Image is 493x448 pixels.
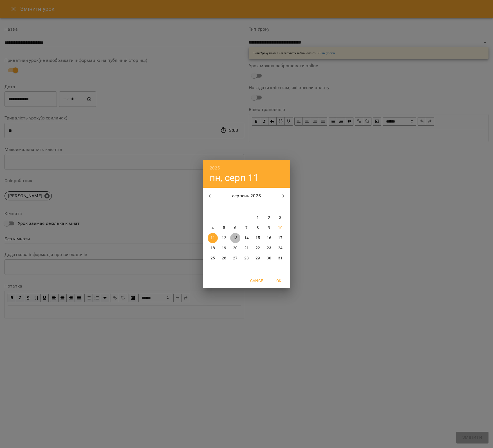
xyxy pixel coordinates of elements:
[210,235,215,241] p: 11
[275,223,285,233] button: 10
[275,243,285,253] button: 24
[230,204,240,210] span: ср
[250,277,265,284] span: Cancel
[223,225,225,231] p: 5
[268,215,270,221] p: 2
[275,253,285,263] button: 31
[253,233,263,243] button: 15
[264,233,274,243] button: 16
[233,255,237,261] p: 27
[268,225,270,231] p: 9
[210,255,215,261] p: 25
[253,243,263,253] button: 22
[256,245,260,251] p: 22
[264,204,274,210] span: сб
[253,204,263,210] span: пт
[230,223,240,233] button: 6
[210,172,259,184] button: пн, серп 11
[272,277,286,284] span: OK
[212,225,214,231] p: 4
[244,245,249,251] p: 21
[241,223,252,233] button: 7
[278,235,283,241] p: 17
[257,215,259,221] p: 1
[219,243,229,253] button: 19
[241,243,252,253] button: 21
[275,233,285,243] button: 17
[257,225,259,231] p: 8
[275,204,285,210] span: нд
[253,223,263,233] button: 8
[267,235,271,241] p: 16
[256,255,260,261] p: 29
[208,204,218,210] span: пн
[241,233,252,243] button: 14
[219,233,229,243] button: 12
[253,253,263,263] button: 29
[208,243,218,253] button: 18
[219,223,229,233] button: 5
[216,193,277,199] p: серпень 2025
[241,204,252,210] span: чт
[264,223,274,233] button: 9
[278,225,283,231] p: 10
[270,276,288,286] button: OK
[208,253,218,263] button: 25
[264,253,274,263] button: 30
[219,253,229,263] button: 26
[244,235,249,241] p: 14
[278,255,283,261] p: 31
[234,225,236,231] p: 6
[233,245,237,251] p: 20
[210,164,220,172] button: 2025
[256,235,260,241] p: 15
[253,213,263,223] button: 1
[267,245,271,251] p: 23
[264,213,274,223] button: 2
[219,204,229,210] span: вт
[222,255,226,261] p: 26
[222,235,226,241] p: 12
[267,255,271,261] p: 30
[208,233,218,243] button: 11
[264,243,274,253] button: 23
[230,233,240,243] button: 13
[230,243,240,253] button: 20
[208,223,218,233] button: 4
[233,235,237,241] p: 13
[244,255,249,261] p: 28
[230,253,240,263] button: 27
[248,276,268,286] button: Cancel
[279,215,281,221] p: 3
[278,245,283,251] p: 24
[222,245,226,251] p: 19
[245,225,248,231] p: 7
[241,253,252,263] button: 28
[275,213,285,223] button: 3
[210,245,215,251] p: 18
